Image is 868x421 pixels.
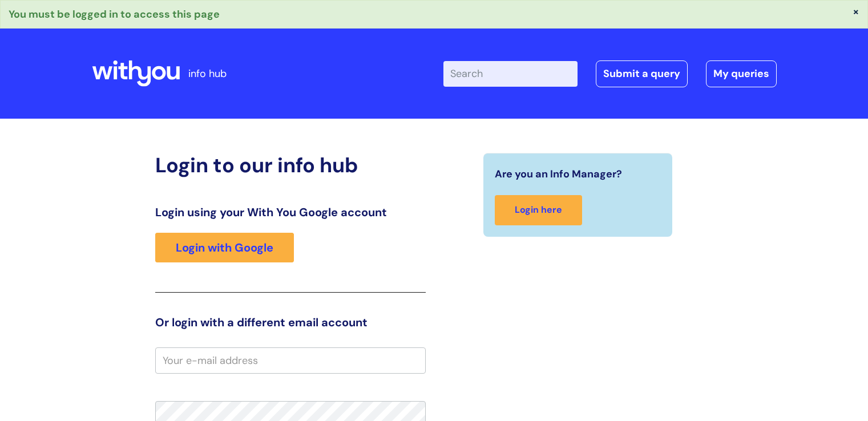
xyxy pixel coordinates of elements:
[495,165,622,183] span: Are you an Info Manager?
[495,195,582,225] a: Login here
[853,6,859,17] button: ×
[706,60,777,87] a: My queries
[443,61,578,86] input: Search
[596,60,688,87] a: Submit a query
[155,205,426,219] h3: Login using your With You Google account
[155,153,426,177] h2: Login to our info hub
[155,347,426,374] input: Your e-mail address
[188,64,227,83] p: info hub
[155,233,294,262] a: Login with Google
[155,315,426,329] h3: Or login with a different email account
